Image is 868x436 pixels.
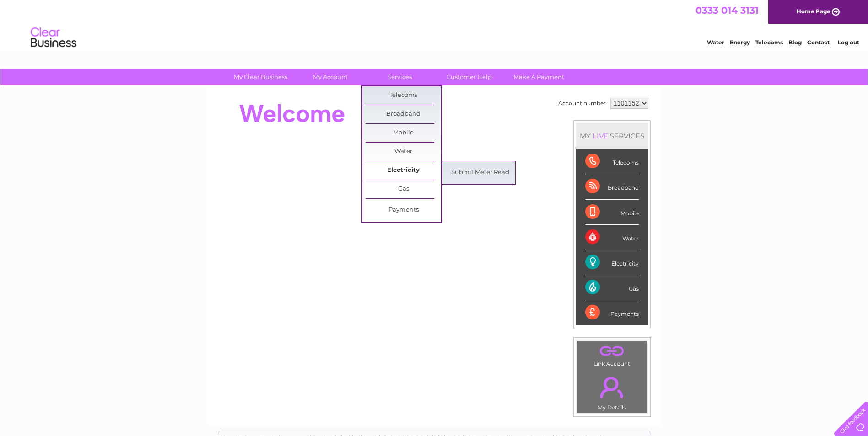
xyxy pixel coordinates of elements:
a: My Clear Business [223,69,298,85]
div: MY SERVICES [576,123,648,149]
a: Electricity [366,161,441,180]
a: Log out [838,39,859,46]
a: Water [366,143,441,161]
div: Clear Business is a trading name of Verastar Limited (registered in [GEOGRAPHIC_DATA] No. 3667643... [218,5,651,44]
a: . [579,343,645,359]
a: Telecoms [366,86,441,105]
a: Services [362,69,437,85]
td: Account number [556,96,608,111]
div: Payments [585,300,639,325]
div: Mobile [585,200,639,225]
a: Energy [730,39,750,46]
a: Water [707,39,724,46]
a: 0333 014 3131 [695,5,759,16]
div: Gas [585,275,639,300]
div: Water [585,225,639,250]
a: Mobile [366,124,441,142]
a: Payments [366,201,441,219]
a: Broadband [366,105,441,123]
img: logo.png [30,24,77,52]
div: Broadband [585,174,639,199]
a: Telecoms [755,39,783,46]
td: Link Account [577,340,647,369]
a: My Account [292,69,368,85]
a: Submit Meter Read [442,164,518,182]
a: Make A Payment [501,69,577,85]
a: . [579,371,645,403]
div: Telecoms [585,149,639,174]
a: Contact [807,39,830,46]
div: LIVE [591,132,610,140]
a: Customer Help [431,69,507,85]
td: My Details [577,369,647,414]
a: Gas [366,180,441,198]
a: Blog [788,39,802,46]
div: Electricity [585,250,639,275]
